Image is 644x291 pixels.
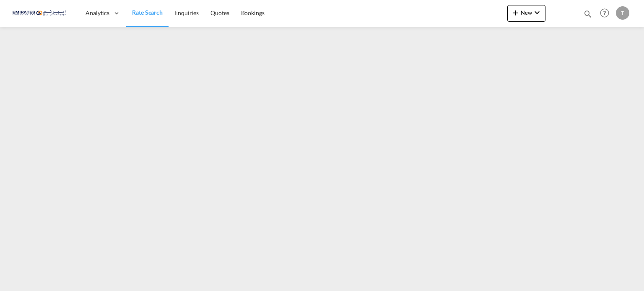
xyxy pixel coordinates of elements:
span: Quotes [210,9,229,16]
button: icon-plus 400-fgNewicon-chevron-down [507,5,545,22]
span: New [511,9,542,16]
div: icon-magnify [583,9,592,22]
img: c67187802a5a11ec94275b5db69a26e6.png [13,4,69,23]
span: Help [597,6,612,20]
span: Bookings [241,9,265,16]
span: Analytics [86,9,109,17]
md-icon: icon-plus 400-fg [511,8,521,18]
span: Enquiries [174,9,199,16]
div: Help [597,6,616,21]
span: Rate Search [132,9,163,16]
div: T [616,6,629,20]
md-icon: icon-magnify [583,9,592,18]
md-icon: icon-chevron-down [532,8,542,18]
